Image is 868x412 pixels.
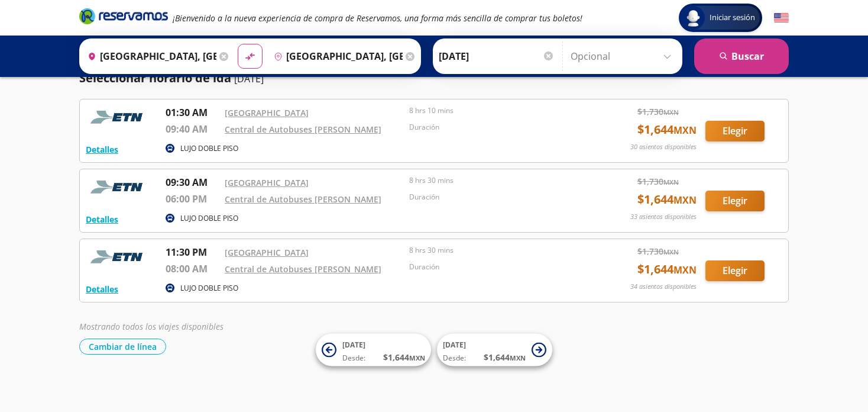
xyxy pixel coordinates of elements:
[439,41,555,71] input: Elegir Fecha
[383,351,425,363] span: $ 1,644
[409,353,425,362] small: MXN
[705,260,765,281] button: Elegir
[79,7,168,28] a: Brand Logo
[166,192,219,206] p: 06:00 PM
[409,192,588,202] p: Duración
[705,12,760,24] span: Iniciar sesión
[86,143,118,156] button: Detalles
[673,194,697,207] small: MXN
[225,263,381,275] a: Central de Autobuses [PERSON_NAME]
[705,121,765,141] button: Elegir
[316,334,431,366] button: [DATE]Desde:$1,644MXN
[79,321,224,332] em: Mostrando todos los viajes disponibles
[484,351,526,363] span: $ 1,644
[86,175,151,199] img: RESERVAMOS
[269,41,403,71] input: Buscar Destino
[86,283,118,295] button: Detalles
[166,245,219,259] p: 11:30 PM
[342,353,365,363] span: Desde:
[166,262,219,276] p: 08:00 AM
[225,107,309,118] a: [GEOGRAPHIC_DATA]
[637,105,679,118] span: $ 1,730
[225,124,381,135] a: Central de Autobuses [PERSON_NAME]
[173,12,582,24] em: ¡Bienvenido a la nueva experiencia de compra de Reservamos, una forma más sencilla de comprar tus...
[180,283,238,294] p: LUJO DOBLE PISO
[83,41,216,71] input: Buscar Origen
[86,105,151,129] img: RESERVAMOS
[437,334,552,366] button: [DATE]Desde:$1,644MXN
[86,245,151,269] img: RESERVAMOS
[225,177,309,188] a: [GEOGRAPHIC_DATA]
[637,121,697,139] span: $ 1,644
[166,175,219,189] p: 09:30 AM
[510,353,526,362] small: MXN
[166,105,219,120] p: 01:30 AM
[443,340,466,350] span: [DATE]
[663,247,679,256] small: MXN
[663,108,679,117] small: MXN
[409,262,588,272] p: Duración
[225,194,381,205] a: Central de Autobuses [PERSON_NAME]
[694,38,789,74] button: Buscar
[86,213,118,226] button: Detalles
[673,263,697,276] small: MXN
[637,175,679,188] span: $ 1,730
[79,339,166,355] button: Cambiar de línea
[409,122,588,133] p: Duración
[637,260,697,278] span: $ 1,644
[234,72,264,86] p: [DATE]
[637,191,697,208] span: $ 1,644
[225,247,309,258] a: [GEOGRAPHIC_DATA]
[673,124,697,137] small: MXN
[342,340,365,350] span: [DATE]
[774,11,789,25] button: English
[705,191,765,211] button: Elegir
[637,245,679,257] span: $ 1,730
[571,41,676,71] input: Opcional
[180,143,238,154] p: LUJO DOBLE PISO
[630,142,697,152] p: 30 asientos disponibles
[409,175,588,186] p: 8 hrs 30 mins
[443,353,466,363] span: Desde:
[166,122,219,136] p: 09:40 AM
[180,213,238,224] p: LUJO DOBLE PISO
[409,105,588,116] p: 8 hrs 10 mins
[409,245,588,256] p: 8 hrs 30 mins
[630,282,697,292] p: 34 asientos disponibles
[630,212,697,222] p: 33 asientos disponibles
[663,178,679,186] small: MXN
[79,7,168,25] i: Brand Logo
[79,69,231,87] p: Seleccionar horario de ida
